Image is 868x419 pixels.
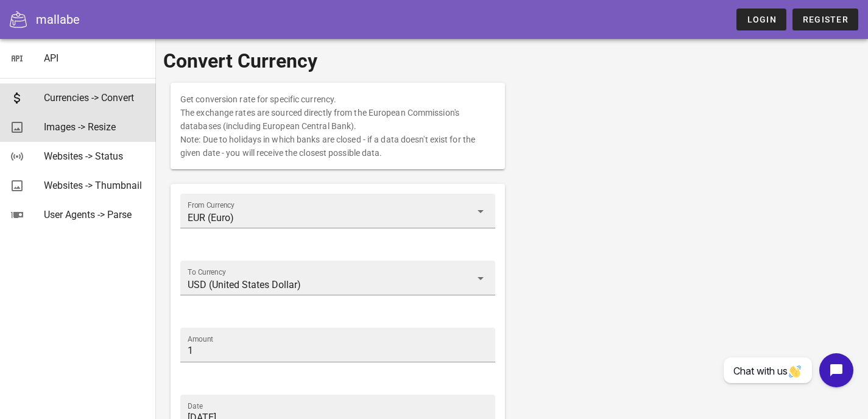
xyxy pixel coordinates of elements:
div: API [44,52,146,64]
span: Register [802,15,849,24]
h1: Convert Currency [163,46,861,76]
div: Websites -> Thumbnail [44,180,146,191]
label: Amount [188,335,213,344]
a: Login [736,9,786,30]
div: Currencies -> Convert [44,92,146,104]
a: Register [792,9,858,30]
div: Websites -> Status [44,150,146,162]
div: Images -> Resize [44,121,146,133]
label: Date [188,402,203,411]
label: From Currency [188,201,235,210]
span: Login [746,15,776,24]
div: mallabe [36,10,80,29]
div: Get conversion rate for specific currency. The exchange rates are sourced directly from the Europ... [171,83,505,169]
label: To Currency [188,268,226,277]
div: User Agents -> Parse [44,209,146,220]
